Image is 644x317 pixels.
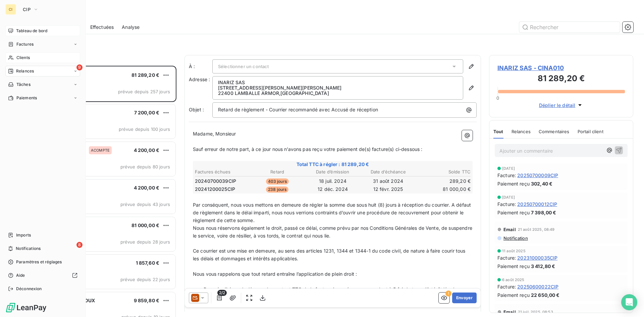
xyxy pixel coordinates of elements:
[16,28,47,34] span: Tableau de bord
[193,271,357,277] span: Nous vous rappelons que tout retard entraîne l’application de plein droit :
[531,263,555,270] span: 3 412,80 €
[23,7,31,12] span: CIP
[305,168,360,175] th: Date d’émission
[496,95,499,101] span: 0
[120,164,170,169] span: prévue depuis 80 jours
[250,168,305,175] th: Retard
[134,298,160,303] span: 9 859,80 €
[503,309,516,315] span: Email
[32,66,176,317] div: grid
[416,186,471,193] td: 81 000,00 €
[193,202,472,223] span: Par conséquent, nous vous mettons en demeure de régler la somme due sous huit (8) jours à récepti...
[195,186,235,193] span: 20241200025CIP
[497,201,516,208] span: Facture :
[5,4,16,15] div: CI
[194,161,472,168] span: Total TTC à régler : 81 289,20 €
[16,95,37,101] span: Paiements
[519,22,620,33] input: Rechercher
[497,263,530,270] span: Paiement reçu
[193,131,236,137] span: Madame, Monsieur
[119,126,170,132] span: prévue depuis 100 jours
[218,64,269,69] span: Sélectionner un contact
[16,41,34,47] span: Factures
[502,249,526,253] span: 11 août 2025
[266,178,289,184] span: 403 jours
[539,102,576,109] span: Déplier le détail
[497,292,530,299] span: Paiement reçu
[90,24,114,31] span: Effectuées
[497,172,516,179] span: Facture :
[266,187,288,193] span: 238 jours
[218,91,458,96] p: 22400 LAMBALLE ARMOR , [GEOGRAPHIC_DATA]
[531,209,556,216] span: 7 398,00 €
[305,177,360,185] td: 18 juil. 2024
[518,227,555,231] span: 21 août 2025, 08:49
[16,286,42,292] span: Déconnexion
[517,254,557,261] span: 20231000035CIP
[502,166,515,170] span: [DATE]
[16,82,31,88] span: Tâches
[578,129,603,134] span: Portail client
[16,232,31,238] span: Imports
[189,107,204,112] span: Objet :
[118,89,170,94] span: prévue depuis 257 jours
[503,227,516,232] span: Email
[502,195,515,199] span: [DATE]
[416,177,471,185] td: 289,20 €
[136,260,160,266] span: 1 857,60 €
[91,148,110,152] span: ACOMPTE
[497,283,516,290] span: Facture :
[518,310,553,314] span: 21 juil. 2025, 08:53
[497,254,516,261] span: Facture :
[497,63,625,72] span: INARIZ SAS - CINA010
[452,293,477,303] button: Envoyer
[189,76,210,82] span: Adresse :
[537,101,586,109] button: Déplier le détail
[531,180,552,187] span: 302,40 €
[193,248,467,261] span: Ce courrier est une mise en demeure, au sens des articles 1231, 1344 et 1344-1 du code civil, de ...
[416,168,471,175] th: Solde TTC
[517,283,558,290] span: 20250600022CIP
[134,147,160,153] span: 4 200,00 €
[5,270,80,281] a: Aide
[134,110,160,115] span: 7 200,00 €
[512,129,531,134] span: Relances
[503,235,528,241] span: Notification
[5,302,47,313] img: Logo LeanPay
[193,286,463,300] span: - Des pénalités, calculées sur le montant TTC de la facture impayée, correspondant à 5 fois le ta...
[120,202,170,207] span: prévue depuis 43 jours
[76,242,83,248] span: 8
[361,177,416,185] td: 31 août 2024
[497,72,625,86] h3: 81 289,20 €
[621,294,637,310] div: Open Intercom Messenger
[305,186,360,193] td: 12 déc. 2024
[497,180,530,187] span: Paiement reçu
[217,290,227,296] span: 2/2
[218,107,378,112] span: Retard de règlement - Courrier recommandé avec Accusé de réception
[120,239,170,245] span: prévue depuis 28 jours
[539,129,570,134] span: Commentaires
[120,277,170,282] span: prévue depuis 22 jours
[193,146,422,152] span: Sauf erreur de notre part, à ce jour nous n’avons pas reçu votre paiement de(s) facture(s) ci-des...
[517,172,558,179] span: 20250700009CIP
[16,272,25,278] span: Aide
[16,68,34,74] span: Relances
[517,201,557,208] span: 20250700012CIP
[497,209,530,216] span: Paiement reçu
[16,246,41,252] span: Notifications
[218,80,458,85] p: INARIZ SAS
[195,168,249,175] th: Factures échues
[361,186,416,193] td: 12 févr. 2025
[122,24,140,31] span: Analyse
[131,222,159,228] span: 81 000,00 €
[361,168,416,175] th: Date d’échéance
[16,55,30,61] span: Clients
[195,178,236,184] span: 20240700039CIP
[218,85,458,91] p: [STREET_ADDRESS][PERSON_NAME][PERSON_NAME]
[193,225,474,239] span: Nous nous réservons également le droit, passé ce délai, comme prévu par nos Conditions Générales ...
[189,63,212,70] label: À :
[493,129,503,134] span: Tout
[16,259,62,265] span: Paramètres et réglages
[502,278,525,282] span: 6 août 2025
[134,185,160,191] span: 4 200,00 €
